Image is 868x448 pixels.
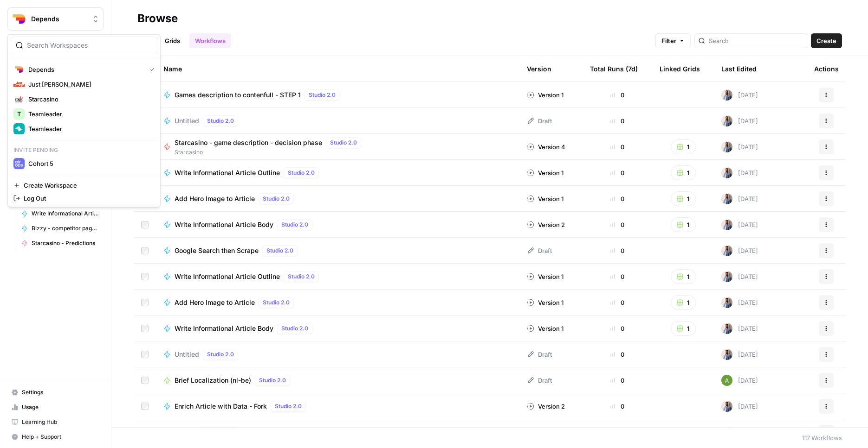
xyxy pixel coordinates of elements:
a: Write Informational Article OutlineStudio 2.0 [163,271,512,282]
span: Untitled [175,350,199,359]
a: UntitledStudio 2.0 [163,349,512,360]
img: Teamleader Logo [13,123,25,134]
span: Create Workspace [24,181,151,190]
span: Enrich Article with Data - Fork [175,402,267,411]
span: Studio 2.0 [288,272,315,281]
span: Teamleader [28,124,151,133]
div: [DATE] [721,89,758,101]
img: Depends Logo [13,64,25,75]
a: Games description to contenfull - STEP 1Studio 2.0 [163,89,512,101]
img: Just Russel Logo [13,79,25,90]
img: 542af2wjek5zirkck3dd1n2hljhm [721,219,732,230]
a: Add Hero Image to ArticleStudio 2.0 [163,297,512,308]
div: [DATE] [721,115,758,126]
span: Write Informational Article Body [175,324,273,333]
a: Enrich Article with Data - ForkStudio 2.0 [163,401,512,412]
div: 0 [590,272,645,281]
div: 0 [590,402,645,411]
span: Write Informational Article Outline [32,209,99,218]
img: Depends Logo [11,11,27,27]
div: Version 1 [527,194,564,203]
span: T [17,109,21,119]
a: Create Workspace [10,179,158,192]
img: 542af2wjek5zirkck3dd1n2hljhm [721,297,732,308]
div: 117 Workflows [802,433,842,442]
div: [DATE] [721,193,758,204]
span: Brief Localization (nl-be) [175,376,251,385]
div: Last Edited [721,56,757,82]
span: Studio 2.0 [263,298,290,307]
div: [DATE] [721,375,758,386]
a: Write Informational Article Outline [17,206,104,221]
span: Just [PERSON_NAME] [28,80,151,89]
div: Name [163,56,512,82]
span: Untitled [175,116,199,126]
button: 1 [671,191,696,206]
span: Studio 2.0 [207,350,234,359]
span: Filter [661,36,676,45]
div: [DATE] [721,323,758,334]
button: Workspace: Depends [7,7,104,31]
button: Help + Support [7,429,104,444]
div: [DATE] [721,141,758,152]
div: 0 [590,90,645,100]
span: Cohort 5 [28,159,151,168]
button: 1 [671,165,696,180]
span: Learning Hub [22,418,99,426]
span: Write Informational Article Outline [175,168,280,177]
a: Log Out [10,192,158,205]
div: 0 [590,168,645,177]
span: Create [816,36,836,45]
span: Studio 2.0 [207,117,234,125]
button: Filter [655,33,691,48]
img: 542af2wjek5zirkck3dd1n2hljhm [721,141,732,152]
span: Google Search then Scrape [175,246,259,255]
div: Linked Grids [660,56,700,82]
div: 0 [590,142,645,151]
button: 1 [671,139,696,154]
img: 542af2wjek5zirkck3dd1n2hljhm [721,167,732,178]
img: 542af2wjek5zirkck3dd1n2hljhm [721,115,732,126]
a: Grids [159,33,186,48]
img: 542af2wjek5zirkck3dd1n2hljhm [721,427,732,438]
div: Actions [814,56,839,82]
span: Studio 2.0 [330,139,357,147]
div: Version 1 [527,298,564,307]
span: Write Informational Article Body [175,220,273,229]
div: 0 [590,194,645,203]
div: Version 1 [527,90,564,100]
div: 0 [590,116,645,126]
div: 0 [590,376,645,385]
img: 542af2wjek5zirkck3dd1n2hljhm [721,193,732,204]
div: Version 2 [527,220,565,229]
div: [DATE] [721,427,758,438]
span: Studio 2.0 [266,246,293,255]
img: nyfqhp7vrleyff9tydoqbt2td0mu [721,375,732,386]
img: 542af2wjek5zirkck3dd1n2hljhm [721,245,732,256]
div: [DATE] [721,245,758,256]
a: Write Informational Article OutlineStudio 2.0 [163,167,512,178]
a: All [137,33,155,48]
span: Studio 2.0 [263,195,290,203]
div: [DATE] [721,401,758,412]
span: Starcasino - Predictions [32,239,99,247]
a: Starcasino - Predictions [17,236,104,251]
a: Write Informational Article BodyStudio 2.0 [163,323,512,334]
span: Depends [31,14,87,24]
div: Draft [527,116,552,126]
div: Browse [137,11,178,26]
span: Starcasino [175,148,365,157]
button: 1 [671,295,696,310]
input: Search [709,36,803,45]
span: Add Hero Image to Article [175,194,255,203]
span: Studio 2.0 [281,221,308,229]
img: 542af2wjek5zirkck3dd1n2hljhm [721,401,732,412]
button: 1 [671,217,696,232]
div: Version 1 [527,168,564,177]
div: [DATE] [721,271,758,282]
div: Total Runs (7d) [590,56,638,82]
div: Version 2 [527,402,565,411]
span: Studio 2.0 [288,169,315,177]
div: [DATE] [721,297,758,308]
a: Google Search then ScrapeStudio 2.0 [163,245,512,256]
